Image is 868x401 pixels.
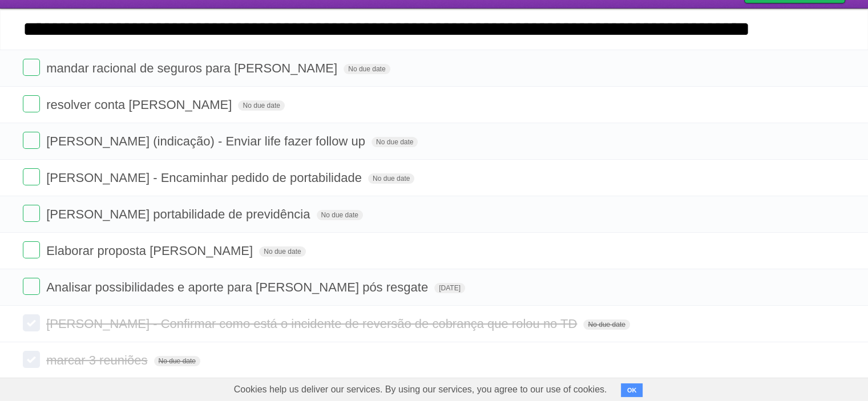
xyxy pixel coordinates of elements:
[46,353,150,367] span: marcar 3 reuniões
[317,210,363,220] span: No due date
[46,207,313,221] span: [PERSON_NAME] portabilidade de previdência
[23,59,40,76] label: Done
[46,244,256,258] span: Elaborar proposta [PERSON_NAME]
[46,98,235,112] span: resolver conta [PERSON_NAME]
[23,278,40,295] label: Done
[434,283,465,293] span: [DATE]
[46,61,340,75] span: mandar racional de seguros para [PERSON_NAME]
[23,351,40,368] label: Done
[238,100,284,111] span: No due date
[372,137,418,147] span: No due date
[23,168,40,185] label: Done
[46,134,368,148] span: [PERSON_NAME] (indicação) - Enviar life fazer follow up
[23,132,40,149] label: Done
[23,241,40,258] label: Done
[583,319,629,330] span: No due date
[621,383,643,397] button: OK
[23,95,40,112] label: Done
[223,378,619,401] span: Cookies help us deliver our services. By using our services, you agree to our use of cookies.
[259,246,305,257] span: No due date
[46,171,365,185] span: [PERSON_NAME] - Encaminhar pedido de portabilidade
[23,205,40,222] label: Done
[154,356,200,366] span: No due date
[46,280,431,294] span: Analisar possibilidades e aporte para [PERSON_NAME] pós resgate
[368,173,414,184] span: No due date
[23,314,40,331] label: Done
[344,64,390,74] span: No due date
[46,317,580,331] span: [PERSON_NAME] - Confirmar como está o incidente de reversão de cobrança que rolou no TD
